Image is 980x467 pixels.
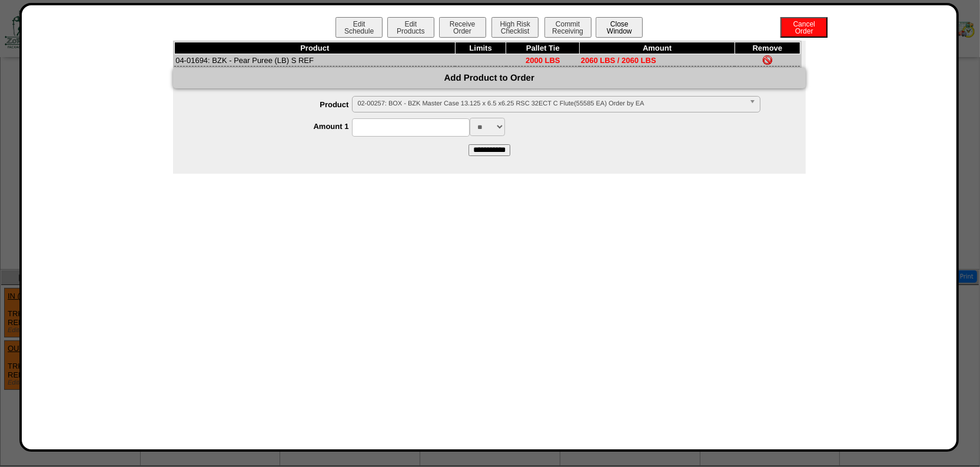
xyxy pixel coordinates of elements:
th: Amount [580,42,735,54]
button: CommitReceiving [544,17,592,38]
span: 2000 LBS [526,56,560,65]
th: Limits [455,42,506,54]
span: 2060 LBS / 2060 LBS [581,56,656,65]
div: Add Product to Order [173,68,806,88]
a: High RiskChecklist [490,27,542,35]
th: Product [174,42,455,54]
th: Pallet Tie [506,42,580,54]
th: Remove [735,42,800,54]
button: CancelOrder [780,17,828,38]
span: 02-00257: BOX - BZK Master Case 13.125 x 6.5 x6.25 RSC 32ECT C Flute(55585 EA) Order by EA [357,97,744,111]
label: Product [197,100,353,109]
td: 04-01694: BZK - Pear Puree (LB) S REF [174,54,455,67]
button: CloseWindow [596,17,643,38]
a: CloseWindow [594,27,644,35]
button: High RiskChecklist [491,17,539,38]
img: Remove Item [763,55,772,65]
label: Amount 1 [197,122,353,131]
button: EditProducts [387,17,434,38]
button: ReceiveOrder [439,17,486,38]
button: EditSchedule [335,17,383,38]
